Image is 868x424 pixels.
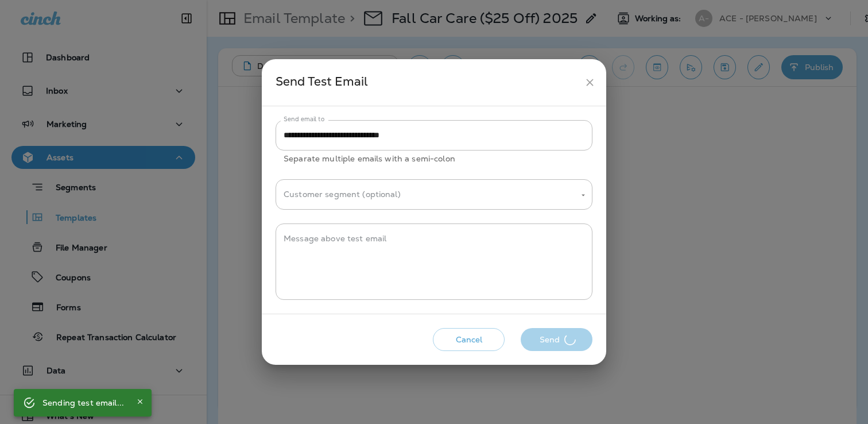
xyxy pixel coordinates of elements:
div: Sending test email... [42,392,124,413]
div: Send Test Email [276,72,579,93]
label: Send email to [284,115,324,124]
button: close [579,72,600,93]
button: Cancel [433,328,505,352]
button: Close [133,395,147,408]
button: Open [578,190,588,201]
p: Separate multiple emails with a semi-colon [284,152,584,165]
